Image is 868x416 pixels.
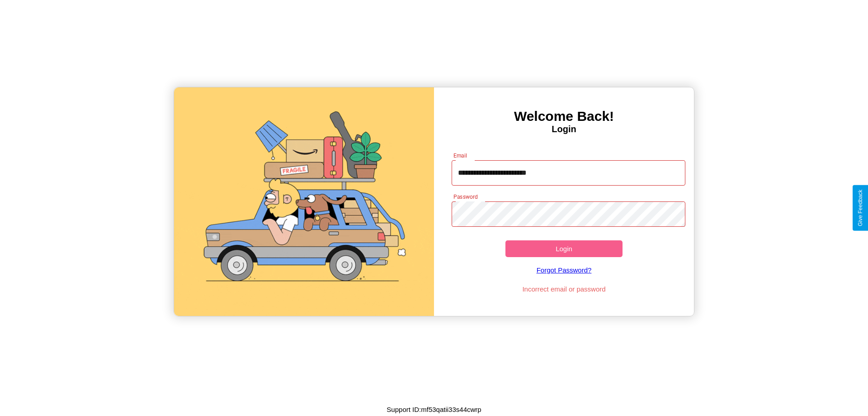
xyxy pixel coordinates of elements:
h4: Login [434,124,694,134]
button: Login [505,240,623,257]
p: Support ID: mf53qatii33s44cwrp [387,403,481,416]
a: Forgot Password? [447,257,681,283]
h3: Welcome Back! [434,109,694,124]
img: gif [174,87,434,316]
label: Email [453,152,467,159]
div: Give Feedback [857,190,863,226]
label: Password [453,193,477,201]
p: Incorrect email or password [447,283,681,295]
